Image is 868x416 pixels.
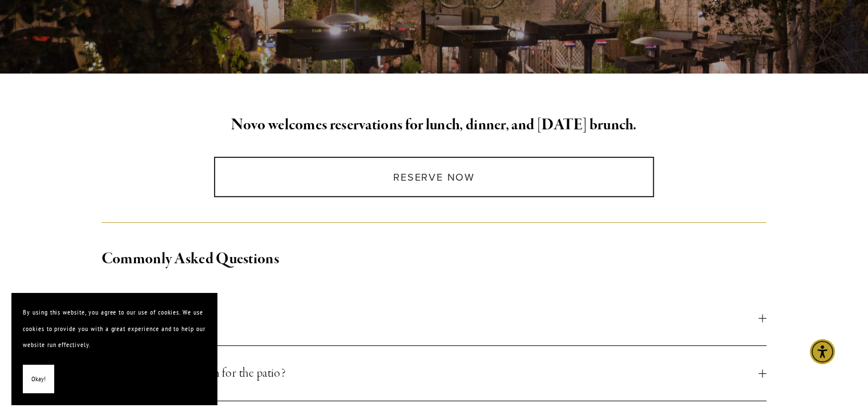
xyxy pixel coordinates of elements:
[102,113,767,137] h2: Novo welcomes reservations for lunch, dinner, and [DATE] brunch.
[102,308,759,328] span: Do you charge corkage?
[102,363,759,384] span: Can I make a reservation for the patio?
[102,291,767,345] button: Do you charge corkage?
[31,371,46,388] span: Okay!
[810,339,835,364] div: Accessibility Menu
[11,293,217,405] section: Cookie banner
[102,346,767,401] button: Can I make a reservation for the patio?
[23,304,205,353] p: By using this website, you agree to our use of cookies. We use cookies to provide you with a grea...
[23,365,54,394] button: Okay!
[102,247,767,271] h2: Commonly Asked Questions
[214,157,654,197] a: Reserve Now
